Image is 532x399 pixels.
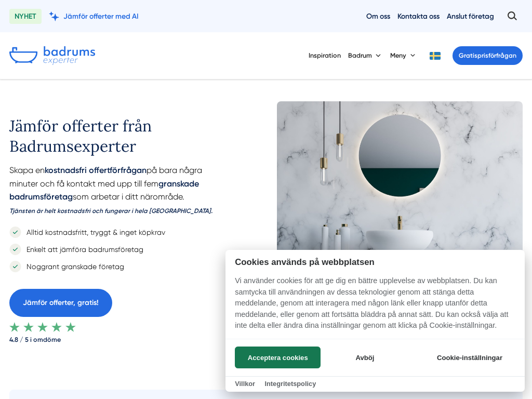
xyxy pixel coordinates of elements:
[424,347,515,368] button: Cookie-inställningar
[324,347,407,368] button: Avböj
[225,257,525,267] h2: Cookies används på webbplatsen
[235,380,255,388] a: Villkor
[235,347,321,368] button: Acceptera cookies
[225,275,525,339] p: Vi använder cookies för att ge dig en bättre upplevelse av webbplatsen. Du kan samtycka till anvä...
[264,380,316,388] a: Integritetspolicy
